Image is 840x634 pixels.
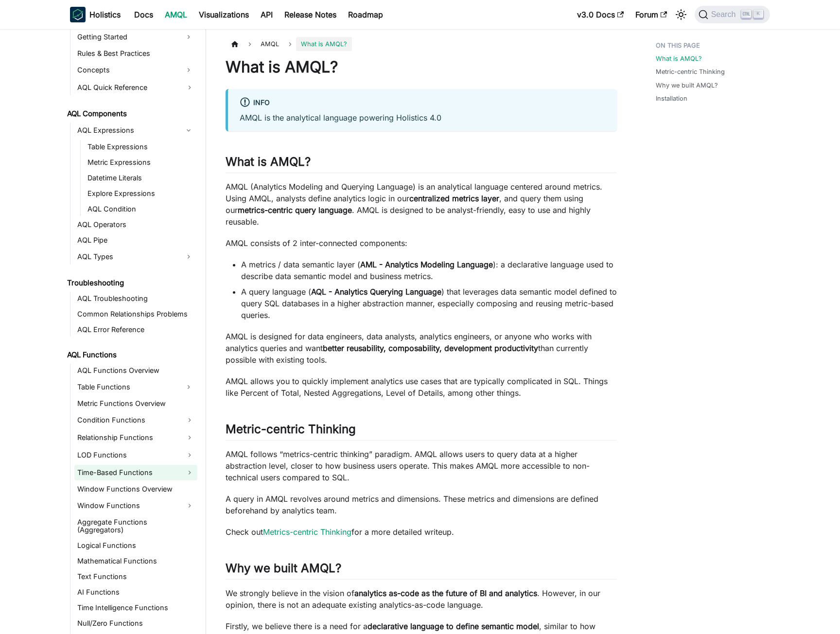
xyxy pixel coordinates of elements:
p: We strongly believe in the vision of . However, in our opinion, there is not an adequate existing... [226,587,617,611]
a: Null/Zero Functions [74,616,197,630]
strong: metrics-centric query language [238,205,352,215]
a: Aggregate Functions (Aggregators) [74,515,197,537]
a: Logical Functions [74,539,197,552]
h1: What is AMQL? [226,57,617,77]
b: Holistics [89,9,121,20]
a: Visualizations [193,7,255,22]
nav: Docs sidebar [60,29,206,634]
span: AMQL [256,37,284,51]
strong: AQL - Analytics Querying Language [311,287,441,297]
strong: analytics as-code as the future of BI and analytics [354,588,537,598]
a: Explore Expressions [85,187,197,200]
button: Expand sidebar category 'Concepts' [180,62,197,78]
strong: centralized metrics layer [409,194,499,203]
h2: What is AMQL? [226,155,617,173]
a: Mathematical Functions [74,554,197,568]
a: AQL Error Reference [74,323,197,336]
a: Troubleshooting [64,276,197,290]
p: AMQL follows “metrics-centric thinking” paradigm. AMQL allows users to query data at a higher abs... [226,448,617,483]
a: Release Notes [279,7,342,22]
strong: declarative language to define semantic model [367,621,539,631]
a: AQL Pipe [74,233,197,247]
a: AQL Expressions [74,123,180,138]
a: Metrics-centric Thinking [263,527,351,537]
a: Metric-centric Thinking [656,67,725,76]
a: AMQL [159,7,193,22]
a: Forum [630,7,673,22]
a: What is AMQL? [656,54,702,63]
h2: Why we built AMQL? [226,561,617,580]
a: AI Functions [74,585,197,599]
a: Window Functions Overview [74,482,197,496]
button: Collapse sidebar category 'AQL Expressions' [180,123,197,138]
h2: Metric-centric Thinking [226,422,617,440]
a: Metric Expressions [85,156,197,169]
a: Getting Started [74,29,180,45]
strong: better reusability, composability, development productivity [323,343,538,353]
a: Metric Functions Overview [74,397,197,410]
a: Common Relationships Problems [74,307,197,321]
a: AQL Functions [64,348,197,362]
li: A metrics / data semantic layer ( ): a declarative language used to describe data semantic model ... [241,259,617,282]
img: Holistics [70,7,86,22]
a: Home page [226,37,244,51]
p: Check out for a more detailed writeup. [226,526,617,538]
a: Table Functions [74,379,180,395]
a: Condition Functions [74,412,197,428]
nav: Breadcrumbs [226,37,617,51]
p: AMQL allows you to quickly implement analytics use cases that are typically complicated in SQL. T... [226,375,617,399]
span: What is AMQL? [296,37,352,51]
button: Expand sidebar category 'Table Functions' [180,379,197,395]
a: Time-Based Functions [74,465,197,480]
a: AQL Troubleshooting [74,292,197,305]
button: Switch between dark and light mode (currently light mode) [673,7,689,22]
p: AMQL consists of 2 inter-connected components: [226,237,617,249]
a: Why we built AMQL? [656,81,718,90]
div: info [240,97,605,109]
a: Rules & Best Practices [74,47,197,60]
a: Docs [128,7,159,22]
button: Expand sidebar category 'AQL Types' [180,249,197,264]
a: Concepts [74,62,180,78]
a: AQL Quick Reference [74,80,197,95]
a: Window Functions [74,498,197,513]
span: Search [708,10,742,19]
a: AQL Operators [74,218,197,231]
a: AQL Components [64,107,197,121]
a: API [255,7,279,22]
a: Table Expressions [85,140,197,154]
a: v3.0 Docs [571,7,630,22]
a: Relationship Functions [74,430,197,445]
a: Time Intelligence Functions [74,601,197,615]
a: AQL Types [74,249,180,264]
p: A query in AMQL revolves around metrics and dimensions. These metrics and dimensions are defined ... [226,493,617,516]
button: Expand sidebar category 'Getting Started' [180,29,197,45]
a: Roadmap [342,7,389,22]
p: AMQL is the analytical language powering Holistics 4.0 [240,112,605,123]
strong: AML - Analytics Modeling Language [360,260,493,269]
a: Text Functions [74,570,197,583]
button: Search (Ctrl+K) [695,6,770,23]
a: AQL Functions Overview [74,364,197,377]
a: HolisticsHolistics [70,7,121,22]
a: Installation [656,94,687,103]
p: AMQL is designed for data engineers, data analysts, analytics engineers, or anyone who works with... [226,331,617,366]
kbd: K [753,10,763,18]
a: LOD Functions [74,447,197,463]
a: AQL Condition [85,202,197,216]
a: Datetime Literals [85,171,197,185]
p: AMQL (Analytics Modeling and Querying Language) is an analytical language centered around metrics... [226,181,617,228]
li: A query language ( ) that leverages data semantic model defined to query SQL databases in a highe... [241,286,617,321]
